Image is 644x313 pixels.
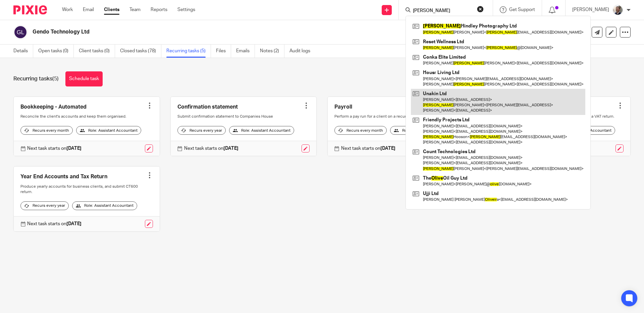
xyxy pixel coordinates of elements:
img: svg%3E [13,25,28,39]
div: Role: Assistant Accountant [76,126,141,135]
a: Emails [236,45,255,58]
a: Files [216,45,231,58]
div: Recurs every year [20,201,69,210]
a: Open tasks (0) [38,45,74,58]
div: Recurs every month [20,126,73,135]
img: Pixie [13,5,47,14]
a: Notes (2) [260,45,284,58]
a: Closed tasks (78) [120,45,161,58]
strong: [DATE] [223,146,238,151]
p: Next task starts on [184,145,238,152]
input: Search [412,8,473,14]
div: Role: Assistant Accountant [72,201,137,210]
span: (5) [52,76,59,81]
div: Role: Assistant Accountant [229,126,294,135]
a: Details [13,45,33,58]
p: Next task starts on [341,145,395,152]
p: [PERSON_NAME] [572,6,609,13]
div: Recurs every year [177,126,226,135]
p: Next task starts on [27,221,82,227]
a: Email [83,6,94,13]
a: Schedule task [65,71,103,86]
a: Team [129,6,141,13]
strong: [DATE] [66,146,82,151]
p: Next task starts on [27,145,82,152]
a: Recurring tasks (5) [166,45,211,58]
a: Reports [151,6,167,13]
div: Role: Assistant Accountant [390,126,455,135]
strong: [DATE] [380,146,395,151]
a: Client tasks (0) [79,45,115,58]
strong: [DATE] [66,222,82,226]
h2: Gendo Technology Ltd [33,28,438,36]
a: Settings [177,6,195,13]
a: Clients [104,6,119,13]
span: Get Support [509,7,535,12]
a: Work [62,6,73,13]
h1: Recurring tasks [13,75,59,82]
a: Audit logs [289,45,315,58]
div: Recurs every month [334,126,387,135]
button: Clear [477,6,484,12]
img: Matt%20Circle.png [612,5,623,15]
